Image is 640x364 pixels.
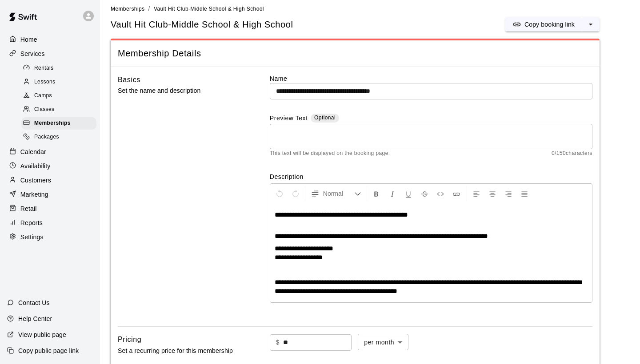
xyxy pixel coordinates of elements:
a: Camps [21,89,100,103]
button: Formatting Options [307,186,365,202]
div: Camps [21,90,96,102]
button: Insert Code [433,186,448,202]
p: Copy booking link [524,20,575,29]
span: Memberships [34,119,71,128]
span: Vault Hit Club-Middle School & High School [154,6,264,12]
span: Vault Hit Club-Middle School & High School [111,19,293,31]
span: Membership Details [118,47,592,59]
div: Rentals [21,62,96,75]
span: 0 / 150 characters [552,149,592,158]
p: Contact Us [18,298,50,307]
h6: Basics [118,74,140,86]
button: Left Align [469,186,484,202]
button: Redo [288,186,303,202]
a: Reports [7,216,93,229]
p: Availability [20,162,51,170]
span: Normal [323,189,354,198]
a: Marketing [7,188,93,201]
span: Rentals [34,64,54,73]
span: Lessons [34,78,56,87]
a: Lessons [21,75,100,89]
p: Home [20,35,37,44]
p: Settings [20,233,44,241]
a: Memberships [21,117,100,131]
button: Insert Link [449,186,464,202]
span: Camps [34,91,52,100]
a: Services [7,47,93,60]
a: Home [7,33,93,46]
p: Retail [20,204,37,213]
div: split button [505,17,600,32]
label: Preview Text [270,114,308,124]
button: Format Bold [369,186,384,202]
p: Help Center [18,314,52,323]
button: Right Align [501,186,516,202]
a: Packages [21,131,100,144]
p: Calendar [20,147,46,156]
div: per month [358,334,408,350]
button: Format Italics [385,186,400,202]
a: Rentals [21,61,100,75]
p: Marketing [20,190,48,199]
span: Optional [314,115,336,121]
p: Reports [20,218,43,227]
p: Set the name and description [118,85,241,96]
a: Availability [7,159,93,173]
p: Set a recurring price for this membership [118,345,241,356]
a: Settings [7,230,93,244]
div: Classes [21,103,96,116]
div: Packages [21,131,96,143]
button: Format Strikethrough [417,186,432,202]
p: Copy public page link [18,346,79,355]
h6: Pricing [118,334,141,345]
p: View public page [18,330,66,339]
li: / [148,4,150,13]
div: Lessons [21,76,96,88]
button: select merge strategy [582,17,600,32]
span: This text will be displayed on the booking page. [270,149,390,158]
a: Retail [7,202,93,215]
label: Name [270,74,592,83]
button: Justify Align [517,186,532,202]
p: Customers [20,176,51,185]
p: Services [20,49,45,58]
a: Customers [7,174,93,187]
div: Memberships [21,117,96,130]
span: Classes [34,105,54,114]
button: Undo [272,186,287,202]
nav: breadcrumb [111,4,629,14]
button: Format Underline [401,186,416,202]
span: Packages [34,133,59,142]
p: $ [276,338,280,347]
button: Center Align [485,186,500,202]
a: Classes [21,103,100,117]
span: Memberships [111,6,144,12]
label: Description [270,172,592,181]
a: Calendar [7,145,93,158]
button: Copy booking link [505,17,582,32]
a: Memberships [111,5,144,12]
